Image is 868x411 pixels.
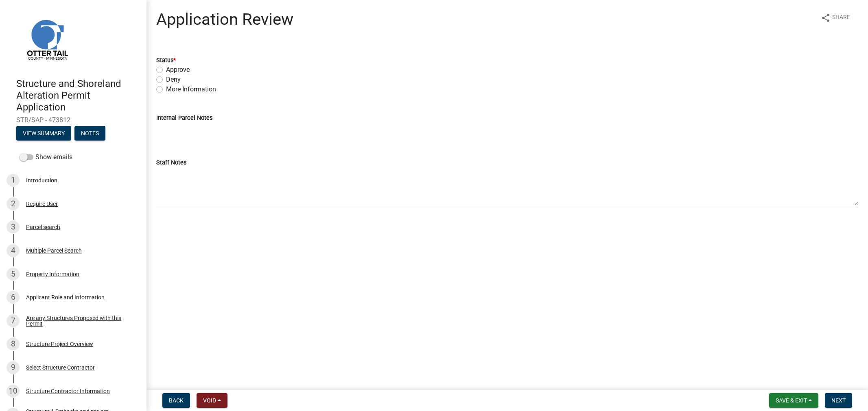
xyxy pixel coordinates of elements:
[169,397,184,404] span: Back
[166,75,181,84] label: Deny
[7,197,20,210] div: 2
[26,201,58,207] div: Require User
[166,65,190,75] label: Approve
[20,152,72,162] label: Show emails
[26,224,60,230] div: Parcel search
[26,177,57,183] div: Introduction
[7,337,20,350] div: 8
[74,131,105,137] wm-modal-confirm: Notes
[831,397,846,404] span: Next
[197,393,227,408] button: Void
[7,291,20,304] div: 6
[16,116,130,124] span: STR/SAP - 473812
[26,388,110,394] div: Structure Contractor Information
[832,13,850,23] span: Share
[7,361,20,374] div: 9
[825,393,852,408] button: Next
[74,126,105,141] button: Notes
[26,341,93,347] div: Structure Project Overview
[769,393,818,408] button: Save & Exit
[26,248,82,253] div: Multiple Parcel Search
[7,174,20,187] div: 1
[162,393,190,408] button: Back
[7,221,20,234] div: 3
[156,115,212,121] label: Internal Parcel Notes
[203,397,216,404] span: Void
[776,397,807,404] span: Save & Exit
[26,294,105,300] div: Applicant Role and Information
[16,126,71,141] button: View Summary
[7,268,20,281] div: 5
[16,131,71,137] wm-modal-confirm: Summary
[821,13,831,23] i: share
[7,385,20,398] div: 10
[166,84,216,94] label: More Information
[156,58,176,63] label: Status
[16,78,140,113] h4: Structure and Shoreland Alteration Permit Application
[156,160,186,166] label: Staff Notes
[26,315,133,327] div: Are any Structures Proposed with this Permit
[26,365,95,370] div: Select Structure Contractor
[7,244,20,257] div: 4
[156,10,293,29] h1: Application Review
[16,9,77,69] img: Otter Tail County, Minnesota
[814,10,857,26] button: shareShare
[7,314,20,327] div: 7
[26,271,79,277] div: Property Information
